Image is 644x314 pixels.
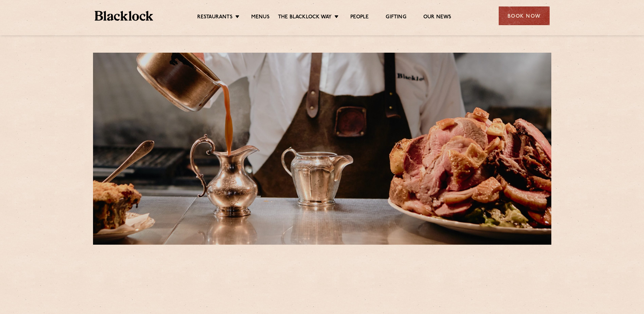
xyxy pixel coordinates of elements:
div: Book Now [499,6,550,25]
img: BL_Textured_Logo-footer-cropped.svg [95,11,153,21]
a: Menus [251,14,270,21]
a: The Blacklock Way [278,14,332,21]
a: Gifting [386,14,406,21]
a: Our News [423,14,452,21]
a: People [350,14,369,21]
a: Restaurants [197,14,233,21]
